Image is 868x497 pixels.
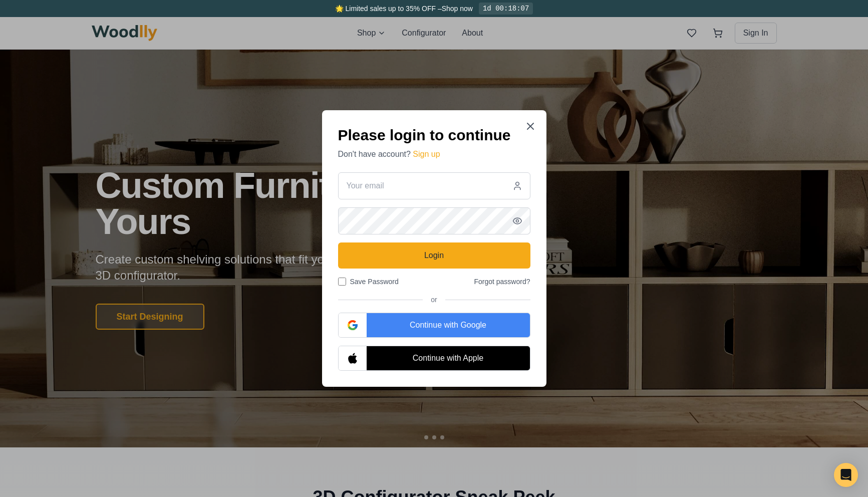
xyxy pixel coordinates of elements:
[479,3,533,15] div: 1d 00:18:07
[338,172,530,199] input: Your email
[431,295,437,305] span: or
[413,148,440,160] button: Sign up
[367,313,530,337] div: Continue with Google
[338,126,530,144] h2: Please login to continue
[338,278,346,286] input: Save Password
[834,463,858,487] div: Open Intercom Messenger
[367,346,530,370] div: Continue with Apple
[474,277,530,287] button: Forgot password?
[338,313,530,338] button: Continue with Google
[338,277,399,287] label: Save Password
[442,5,473,13] a: Shop now
[338,242,530,269] button: Login
[335,5,442,13] span: 🌟 Limited sales up to 35% OFF –
[338,148,530,160] p: Don't have account?
[338,346,530,371] button: Continue with Apple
